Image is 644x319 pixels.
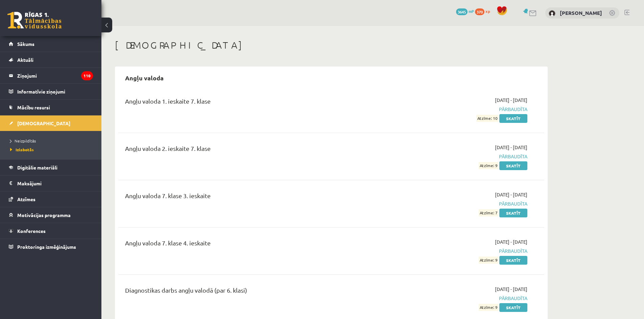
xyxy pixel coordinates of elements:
span: Sākums [17,41,34,47]
span: Mācību resursi [17,104,50,110]
span: Atzīme: 7 [479,209,498,216]
span: Pārbaudīta [400,247,527,255]
a: Skatīt [499,209,527,217]
a: Sākums [9,36,93,52]
a: Informatīvie ziņojumi [9,84,93,99]
a: Skatīt [499,303,527,312]
span: [DATE] - [DATE] [495,144,527,151]
a: Motivācijas programma [9,207,93,223]
a: Atzīmes [9,191,93,207]
span: Atzīme: 9 [479,257,498,264]
span: [DEMOGRAPHIC_DATA] [17,120,70,126]
legend: Informatīvie ziņojumi [17,84,93,99]
span: Proktoringa izmēģinājums [17,244,76,250]
span: Pārbaudīta [400,153,527,160]
a: Konferences [9,223,93,239]
span: Aktuāli [17,57,33,63]
span: xp [485,8,490,14]
span: Pārbaudīta [400,106,527,113]
div: Diagnostikas darbs angļu valodā (par 6. klasi) [125,286,390,298]
div: Angļu valoda 7. klase 4. ieskaite [125,238,390,251]
span: 3645 [456,8,468,15]
span: mP [469,8,474,14]
span: Pārbaudīta [400,295,527,302]
span: Atzīmes [17,196,35,202]
a: 3645 mP [456,8,474,14]
a: Proktoringa izmēģinājums [9,239,93,255]
span: Atzīme: 9 [479,162,498,169]
span: [DATE] - [DATE] [495,238,527,245]
span: 370 [475,8,484,15]
span: Konferences [17,228,46,234]
div: Angļu valoda 1. ieskaite 7. klase [125,97,390,109]
a: Izlabotās [10,147,95,153]
span: [DATE] - [DATE] [495,97,527,104]
span: Atzīme: 10 [476,115,498,122]
span: Izlabotās [10,147,34,152]
span: Neizpildītās [10,138,36,143]
span: Pārbaudīta [400,200,527,207]
i: 110 [81,71,93,80]
a: Maksājumi [9,176,93,191]
img: Kārlis Bergs [549,10,555,17]
legend: Maksājumi [17,176,93,191]
a: Skatīt [499,161,527,170]
a: Skatīt [499,256,527,265]
a: Digitālie materiāli [9,160,93,175]
a: 370 xp [475,8,493,14]
div: Angļu valoda 2. ieskaite 7. klase [125,144,390,156]
a: Neizpildītās [10,138,95,144]
a: [DEMOGRAPHIC_DATA] [9,115,93,131]
a: [PERSON_NAME] [560,9,602,16]
a: Skatīt [499,114,527,123]
span: [DATE] - [DATE] [495,191,527,198]
legend: Ziņojumi [17,68,93,83]
h2: Angļu valoda [118,70,170,86]
a: Mācību resursi [9,100,93,115]
span: Motivācijas programma [17,212,71,218]
a: Aktuāli [9,52,93,68]
span: Digitālie materiāli [17,164,57,170]
span: Atzīme: 9 [479,304,498,311]
div: Angļu valoda 7. klase 3. ieskaite [125,191,390,204]
a: Rīgas 1. Tālmācības vidusskola [7,12,62,29]
h1: [DEMOGRAPHIC_DATA] [115,39,548,51]
a: Ziņojumi110 [9,68,93,83]
span: [DATE] - [DATE] [495,286,527,293]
